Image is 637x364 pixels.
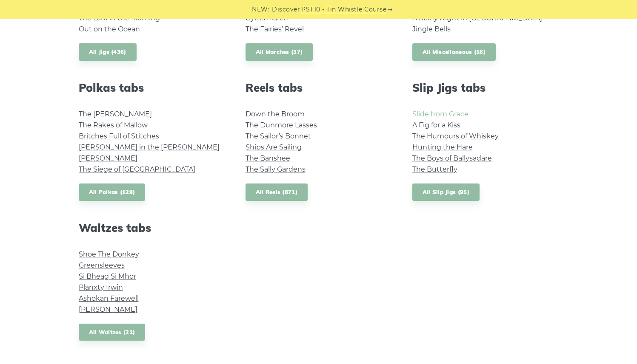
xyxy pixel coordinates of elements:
[412,25,451,33] a: Jingle Bells
[246,183,308,201] a: All Reels (871)
[412,132,499,140] a: The Humours of Whiskey
[301,5,386,14] a: PST10 - Tin Whistle Course
[79,294,139,302] a: Ashokan Farewell
[79,43,137,61] a: All Jigs (436)
[79,110,152,118] a: The [PERSON_NAME]
[246,81,392,94] h2: Reels tabs
[246,110,305,118] a: Down the Broom
[79,25,140,33] a: Out on the Ocean
[412,110,468,118] a: Slide from Grace
[79,121,148,129] a: The Rakes of Mallow
[246,154,290,162] a: The Banshee
[79,154,137,162] a: [PERSON_NAME]
[79,250,139,258] a: Shoe The Donkey
[252,5,269,14] span: NEW:
[79,261,125,269] a: Greensleeves
[412,81,559,94] h2: Slip Jigs tabs
[79,272,136,280] a: Si­ Bheag Si­ Mhor
[246,165,306,173] a: The Sally Gardens
[412,165,457,173] a: The Butterfly
[412,183,480,201] a: All Slip Jigs (95)
[246,25,304,33] a: The Fairies’ Revel
[412,143,473,151] a: Hunting the Hare
[246,43,313,61] a: All Marches (37)
[246,121,317,129] a: The Dunmore Lasses
[272,5,300,14] span: Discover
[79,81,225,94] h2: Polkas tabs
[79,221,225,234] h2: Waltzes tabs
[79,283,123,291] a: Planxty Irwin
[412,43,496,61] a: All Miscellaneous (16)
[79,132,159,140] a: Britches Full of Stitches
[79,305,137,313] a: [PERSON_NAME]
[79,324,146,341] a: All Waltzes (21)
[79,183,146,201] a: All Polkas (129)
[412,121,460,129] a: A Fig for a Kiss
[79,143,220,151] a: [PERSON_NAME] in the [PERSON_NAME]
[246,132,311,140] a: The Sailor’s Bonnet
[79,165,195,173] a: The Siege of [GEOGRAPHIC_DATA]
[246,143,302,151] a: Ships Are Sailing
[412,154,492,162] a: The Boys of Ballysadare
